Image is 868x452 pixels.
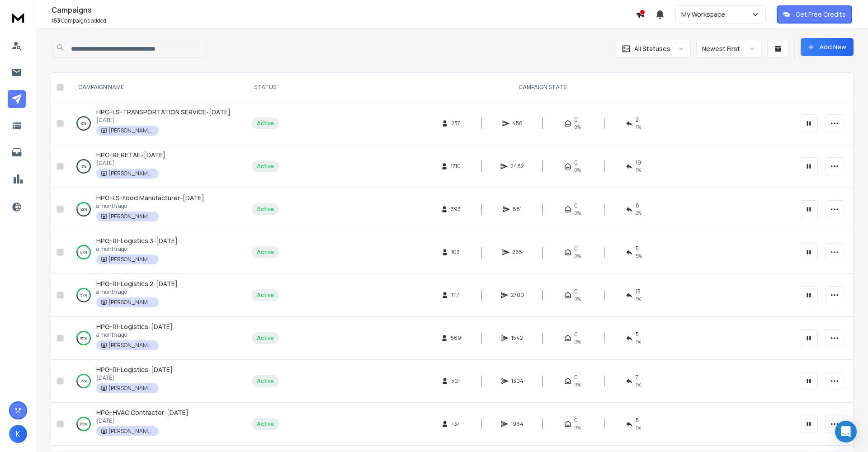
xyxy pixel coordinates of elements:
[451,206,461,213] span: 393
[574,374,578,381] span: 0
[574,331,578,338] span: 0
[636,252,642,259] span: 5 %
[511,420,524,428] span: 1964
[634,44,670,53] p: All Statuses
[451,377,460,385] span: 501
[108,170,154,177] p: [PERSON_NAME] Property Group
[96,322,173,331] a: HPG-RI-Logistics-[DATE]
[96,236,178,245] span: HPG-RI-Logistics 3-[DATE]
[636,288,641,295] span: 15
[510,163,524,170] span: 2482
[257,120,274,127] div: Active
[96,322,173,331] span: HPG-RI-Logistics-[DATE]
[291,73,794,102] th: CAMPAIGN STATS
[96,279,178,288] a: HPG-RI-Logistics 2-[DATE]
[108,299,154,306] p: [PERSON_NAME] Property Group
[96,193,204,202] a: HPG-LS-Food Manufacturer-[DATE]
[451,420,460,428] span: 737
[80,248,87,257] p: 87 %
[777,5,852,24] button: Get Free Credits
[96,374,173,381] p: [DATE]
[67,145,240,188] td: 3%HPG-RI-RETAIL-[DATE][DATE][PERSON_NAME] Property Group
[96,417,189,424] p: [DATE]
[512,249,522,256] span: 265
[9,9,27,26] img: logo
[636,424,641,431] span: 1 %
[636,116,639,123] span: 2
[108,256,154,263] p: [PERSON_NAME] Property Group
[96,365,173,374] span: HPG-RI-Logistics-[DATE]
[257,334,274,342] div: Active
[96,151,165,159] span: HPG-RI-RETAIL-[DATE]
[574,123,581,131] span: 0%
[835,421,857,443] div: Open Intercom Messenger
[574,209,581,217] span: 0%
[574,381,581,388] span: 0%
[9,425,27,443] button: K
[636,123,641,131] span: 1 %
[80,377,87,386] p: 79 %
[96,408,189,417] a: HPG-HVAC Contractor-[DATE]
[108,385,154,392] p: [PERSON_NAME] Property Group
[67,102,240,145] td: 6%HPG-LS-TRANSPORTATION SERVICE-[DATE][DATE][PERSON_NAME] Property Group
[574,417,578,424] span: 0
[96,365,173,374] a: HPG-RI-Logistics-[DATE]
[511,334,523,342] span: 1542
[96,202,204,210] p: a month ago
[636,417,639,424] span: 5
[636,209,642,217] span: 2 %
[67,403,240,446] td: 82%HPG-HVAC Contractor-[DATE][DATE][PERSON_NAME] Property Group
[636,159,641,166] span: 19
[108,342,154,349] p: [PERSON_NAME] Property Group
[574,338,581,345] span: 0%
[636,245,639,252] span: 5
[81,119,86,128] p: 6 %
[96,160,165,167] p: [DATE]
[574,295,581,302] span: 0%
[257,249,274,256] div: Active
[574,116,578,123] span: 0
[257,163,274,170] div: Active
[96,279,178,288] span: HPG-RI-Logistics 2-[DATE]
[257,206,274,213] div: Active
[801,38,854,56] button: Add New
[512,120,523,127] span: 456
[451,334,461,342] span: 569
[108,213,154,220] p: [PERSON_NAME] Property Group
[636,166,641,174] span: 1 %
[636,374,638,381] span: 7
[681,10,729,19] p: My Workspace
[108,127,154,134] p: [PERSON_NAME] Property Group
[96,288,178,296] p: a month ago
[96,117,231,124] p: [DATE]
[574,202,578,209] span: 0
[240,73,291,102] th: STATUS
[257,420,274,428] div: Active
[96,108,231,117] a: HPG-LS-TRANSPORTATION SERVICE-[DATE]
[636,381,641,388] span: 1 %
[81,162,86,171] p: 3 %
[67,360,240,403] td: 79%HPG-RI-Logistics-[DATE][DATE][PERSON_NAME] Property Group
[451,120,460,127] span: 237
[511,292,524,299] span: 2700
[511,377,524,385] span: 1304
[80,205,87,214] p: 42 %
[96,236,178,245] a: HPG-RI-Logistics 3-[DATE]
[67,231,240,274] td: 87%HPG-RI-Logistics 3-[DATE]a month ago[PERSON_NAME] Property Group
[574,159,578,166] span: 0
[52,5,636,15] h1: Campaigns
[257,377,274,385] div: Active
[257,292,274,299] div: Active
[636,338,641,345] span: 1 %
[67,188,240,231] td: 42%HPG-LS-Food Manufacturer-[DATE]a month ago[PERSON_NAME] Property Group
[796,10,846,19] p: Get Free Credits
[636,202,639,209] span: 8
[108,428,154,435] p: [PERSON_NAME] Property Group
[574,166,581,174] span: 0%
[80,419,87,428] p: 82 %
[574,252,581,259] span: 0%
